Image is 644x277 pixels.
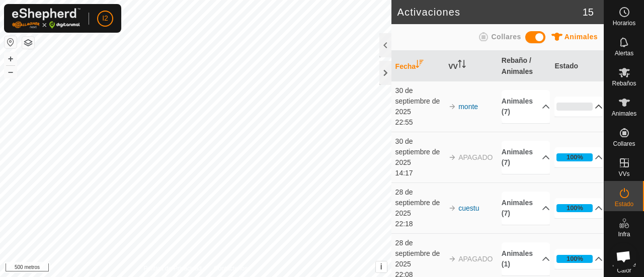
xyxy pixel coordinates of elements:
a: monte [458,103,478,111]
button: – [5,66,17,78]
font: Animales [565,33,598,41]
a: cuestu [458,204,479,212]
font: Alertas [615,50,633,57]
font: VV [448,62,458,70]
font: 28 de septiembre de 2025 [395,239,440,268]
div: 100% [556,153,593,161]
font: Animales [612,110,636,117]
p-sorticon: Activar para ordenar [458,61,466,69]
font: VVs [618,170,629,177]
font: i [380,262,382,271]
font: Estado [554,62,578,70]
p-accordion-header: Animales (7) [502,90,550,123]
font: + [8,53,14,64]
font: I2 [102,14,108,22]
font: APAGADO [458,153,493,161]
div: 100% [556,204,593,212]
p-accordion-header: 0% [554,97,603,117]
button: Restablecer Mapa [5,36,17,48]
font: Infra [618,231,630,238]
font: 100% [567,255,583,262]
font: APAGADO [458,255,493,263]
font: Mapa de Calor [612,261,636,274]
font: Rebaño / Animales [502,56,533,75]
font: Estado [615,201,633,208]
p-accordion-header: 100% [554,198,603,218]
font: 30 de septiembre de 2025 [395,86,440,116]
div: 100% [556,255,593,263]
a: Política de Privacidad [143,264,201,273]
font: 28 de septiembre de 2025 [395,188,440,217]
p-accordion-header: Animales (1) [502,242,550,275]
font: 22:18 [395,220,413,228]
font: 15 [583,7,594,18]
div: Chat abierto [610,243,637,270]
font: Collares [613,140,635,147]
img: Logotipo de Gallagher [12,8,80,29]
img: flecha [448,255,456,263]
p-accordion-header: Animales (7) [502,192,550,225]
p-accordion-header: Animales (7) [502,141,550,174]
p-accordion-header: 100% [554,249,603,269]
font: 22:55 [395,118,413,126]
font: 100% [567,204,583,212]
img: flecha [448,153,456,161]
button: Capas del Mapa [22,37,34,49]
font: Collares [491,33,521,41]
font: Fecha [395,62,416,70]
font: 14:17 [395,169,413,177]
font: Animales (7) [502,97,533,116]
font: – [8,66,13,77]
a: Contáctenos [214,264,248,273]
font: 100% [567,153,583,161]
font: Horarios [613,20,635,27]
font: 30 de septiembre de 2025 [395,137,440,166]
button: i [376,261,387,272]
font: Animales (1) [502,249,533,268]
font: Contáctenos [214,265,248,272]
font: Activaciones [397,7,460,18]
img: flecha [448,204,456,212]
font: Animales (7) [502,199,533,217]
font: Animales (7) [502,148,533,166]
p-sorticon: Activar para ordenar [416,61,424,69]
button: + [5,53,17,65]
div: 0% [556,103,593,111]
font: Rebaños [612,80,636,87]
img: flecha [448,103,456,111]
p-accordion-header: 100% [554,147,603,167]
font: Política de Privacidad [143,265,201,272]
